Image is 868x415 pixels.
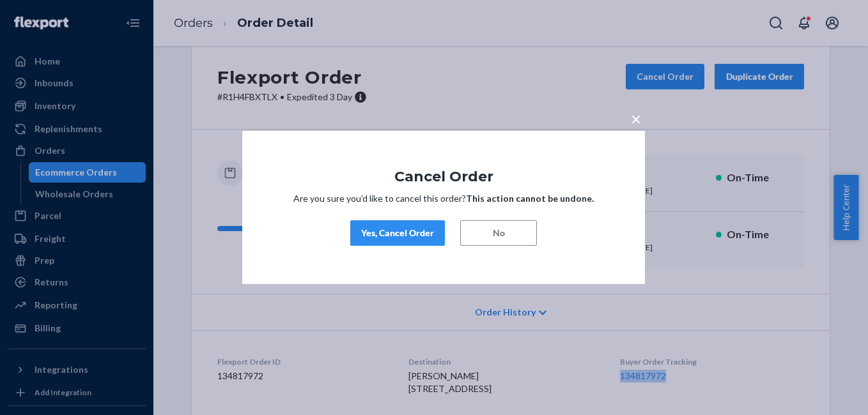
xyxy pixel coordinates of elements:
p: Are you sure you’d like to cancel this order? [281,192,607,205]
button: Yes, Cancel Order [350,220,445,246]
span: × [631,108,641,130]
strong: This action cannot be undone. [466,193,594,204]
h1: Cancel Order [281,169,607,185]
button: No [460,220,537,246]
div: Yes, Cancel Order [361,227,434,239]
